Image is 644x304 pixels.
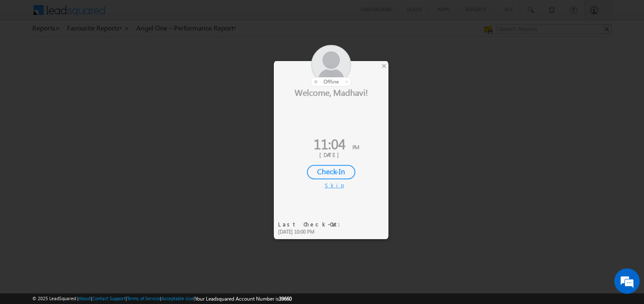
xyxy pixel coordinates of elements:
[195,296,292,302] span: Your Leadsquared Account Number is
[307,165,355,179] div: Check-In
[352,143,359,151] span: PM
[32,295,292,303] span: © 2025 LeadSquared | | | | |
[380,61,388,70] div: ×
[274,86,388,98] div: Welcome, Madhavi!
[314,134,346,153] span: 11:04
[161,296,194,301] a: Acceptable Use
[325,181,337,189] div: Skip
[79,296,91,301] a: About
[323,78,339,85] span: offline
[127,296,160,301] a: Terms of Service
[280,151,382,159] div: [DATE]
[92,296,126,301] a: Contact Support
[279,296,292,302] span: 39660
[278,228,346,236] div: [DATE] 10:00 PM
[278,220,346,228] div: Last Check-Out:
